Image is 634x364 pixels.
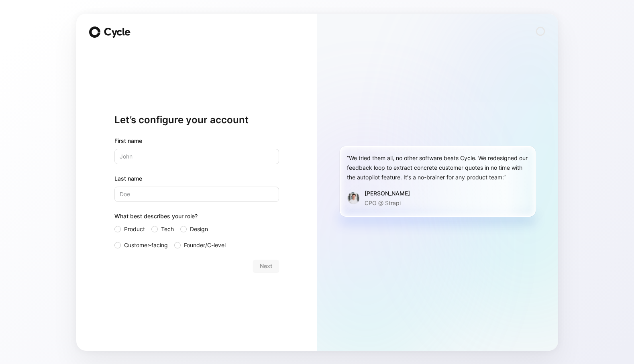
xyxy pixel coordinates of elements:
[114,211,279,224] div: What best describes your role?
[124,224,145,234] span: Product
[114,136,279,146] div: First name
[114,114,279,126] h1: Let’s configure your account
[365,189,410,198] div: [PERSON_NAME]
[114,187,279,202] input: Doe
[184,240,226,250] span: Founder/C-level
[124,240,168,250] span: Customer-facing
[365,198,410,208] p: CPO @ Strapi
[114,149,279,164] input: John
[190,224,208,234] span: Design
[114,174,279,183] label: Last name
[347,153,528,182] div: “We tried them all, no other software beats Cycle. We redesigned our feedback loop to extract con...
[161,224,174,234] span: Tech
